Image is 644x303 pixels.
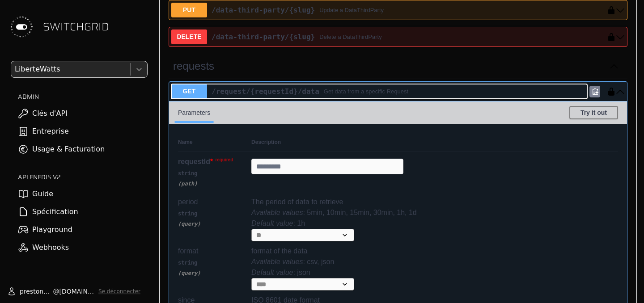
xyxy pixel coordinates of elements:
[7,13,36,41] img: Switchgrid Logo
[319,33,381,42] div: Delete a DataThirdParty
[171,3,602,17] button: PUT/data-third-party/{slug}Update a DataThirdParty
[20,287,53,296] span: prestone.ngayo
[251,267,618,278] p: : json
[251,257,618,267] p: : csv, json
[59,287,95,296] span: [DOMAIN_NAME]
[212,6,315,14] span: /data-third-party /{slug}
[178,246,246,257] div: format
[602,87,616,96] button: authorization button locked
[43,20,109,34] span: SWITCHGRID
[616,33,625,42] button: delete ​/data-third-party​/{slug}
[178,180,251,188] div: ( path )
[171,29,602,44] button: DELETE/data-third-party/{slug}Delete a DataThirdParty
[251,246,618,257] p: format of the data
[602,33,616,42] button: authorization button locked
[171,84,587,99] button: GET/request/{requestId}/dataGet data from a specific Request
[173,60,214,72] span: requests
[251,207,618,218] p: : 5min, 10min, 15min, 30min, 1h, 1d
[53,287,59,296] span: @
[178,207,251,220] div: string
[18,92,148,101] h2: ADMIN
[251,219,293,227] i: Default value
[319,6,384,15] div: Update a DataThirdParty
[589,86,600,97] div: Copy to clipboard
[616,6,625,15] button: put ​/data-third-party​/{slug}
[324,87,408,96] div: Get data from a specific Request
[178,197,246,207] div: period
[251,258,303,265] i: Available values
[212,87,319,96] span: /request /{requestId} /data
[610,62,619,71] button: Collapse operation
[251,133,618,152] th: Description
[178,109,210,116] span: Parameters
[178,269,251,277] div: ( query )
[178,257,251,269] div: string
[212,33,315,41] span: /data-third-party /{slug}
[171,29,207,44] span: DELETE
[251,218,618,229] p: : 1h
[171,84,207,99] span: GET
[602,6,616,15] button: authorization button locked
[616,87,625,96] button: get ​/request​/{requestId}​/data
[251,197,618,207] p: The period of data to retrieve
[98,288,140,295] button: Se déconnecter
[251,209,303,216] i: Available values
[178,133,251,152] th: Name
[171,3,207,17] span: PUT
[178,220,251,228] div: ( query )
[569,106,618,119] button: Try it out
[178,156,246,167] div: requestId
[178,167,251,180] div: string
[18,173,148,181] h2: API ENEDIS v2
[251,269,293,276] i: Default value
